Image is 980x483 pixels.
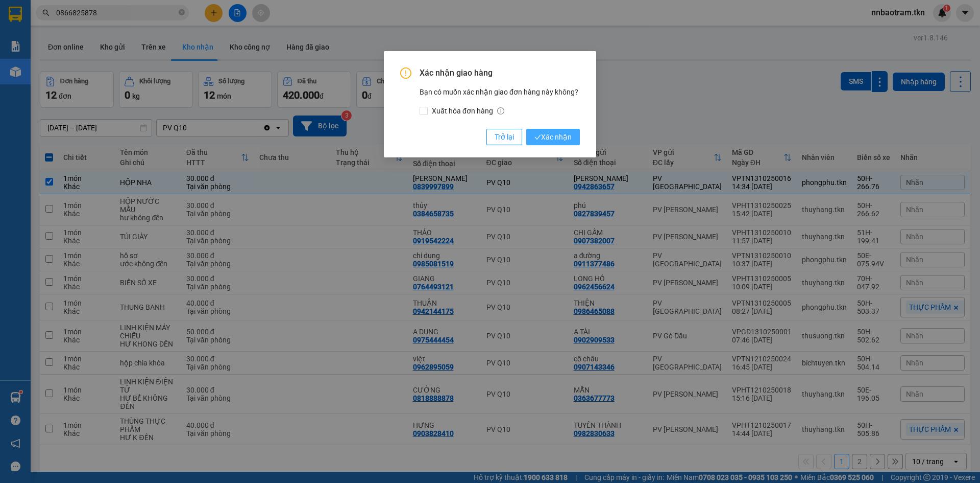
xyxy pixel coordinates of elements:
span: Xác nhận [534,131,572,143]
span: info-circle [497,107,504,114]
span: Trở lại [495,131,514,143]
span: Xác nhận giao hàng [420,67,580,79]
div: Bạn có muốn xác nhận giao đơn hàng này không? [420,86,580,117]
button: Trở lại [486,129,522,145]
span: Xuất hóa đơn hàng [428,105,508,117]
span: exclamation-circle [400,67,411,79]
span: check [534,134,541,141]
button: checkXác nhận [526,129,580,145]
